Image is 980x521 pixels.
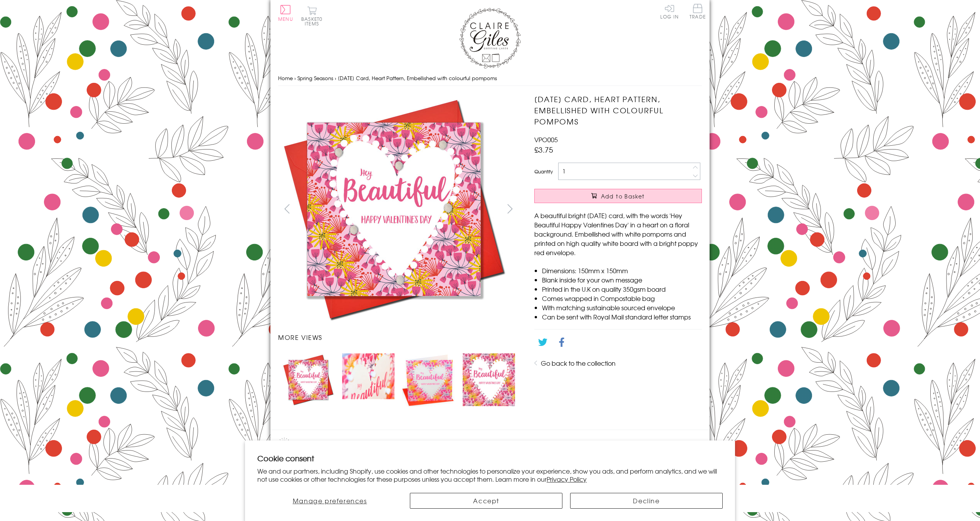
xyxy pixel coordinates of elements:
span: 0 items [305,15,322,27]
span: £3.75 [534,144,553,155]
li: Carousel Page 1 (Current Slide) [278,350,338,410]
h3: More views [278,333,519,342]
button: Decline [570,493,723,509]
nav: breadcrumbs [278,71,702,86]
a: Go back to the collection [541,358,616,368]
a: Privacy Policy [547,474,587,484]
li: Carousel Page 3 [398,350,458,410]
button: Manage preferences [257,493,402,509]
p: We and our partners, including Shopify, use cookies and other technologies to personalize your ex... [257,467,723,483]
li: Can be sent with Royal Mail standard letter stamps [542,312,702,321]
span: VPO005 [534,135,558,144]
button: prev [278,200,295,217]
a: Home [278,74,293,82]
span: Trade [690,4,706,19]
li: Carousel Page 4 [459,350,519,410]
img: Valentine's Day Card, Heart Pattern, Embellished with colourful pompoms [278,94,509,325]
li: With matching sustainable sourced envelope [542,303,702,312]
button: Basket0 items [301,6,322,26]
h1: [DATE] Card, Heart Pattern, Embellished with colourful pompoms [534,94,702,127]
h2: Cookie consent [257,453,723,464]
img: Valentine's Day Card, Heart Pattern, Embellished with colourful pompoms [463,353,515,406]
li: Comes wrapped in Compostable bag [542,294,702,303]
button: Menu [278,5,293,21]
span: Menu [278,15,293,22]
img: Valentine's Day Card, Heart Pattern, Embellished with colourful pompoms [519,94,750,294]
img: Claire Giles Greetings Cards [459,8,521,69]
span: › [294,74,296,82]
img: Valentine's Day Card, Heart Pattern, Embellished with colourful pompoms [402,353,455,407]
ul: Carousel Pagination [278,350,519,410]
span: Add to Basket [601,192,645,200]
button: Add to Basket [534,189,702,203]
button: next [502,200,519,217]
h2: Product recommendations [278,438,702,449]
img: Valentine's Day Card, Heart Pattern, Embellished with colourful pompoms [282,353,334,406]
li: Blank inside for your own message [542,275,702,284]
label: Quantity [534,168,553,175]
a: Spring Seasons [297,74,333,82]
span: [DATE] Card, Heart Pattern, Embellished with colourful pompoms [338,74,497,82]
button: Accept [410,493,562,509]
span: › [335,74,336,82]
span: Manage preferences [293,496,367,505]
img: Valentine's Day Card, Heart Pattern, Embellished with colourful pompoms [342,353,394,399]
a: Log In [660,4,679,19]
li: Carousel Page 2 [338,350,398,410]
li: Dimensions: 150mm x 150mm [542,266,702,275]
a: Trade [690,4,706,20]
p: A beautiful bright [DATE] card, with the words 'Hey Beautiful Happy Valentines Day' in a heart on... [534,211,702,257]
li: Printed in the U.K on quality 350gsm board [542,284,702,294]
